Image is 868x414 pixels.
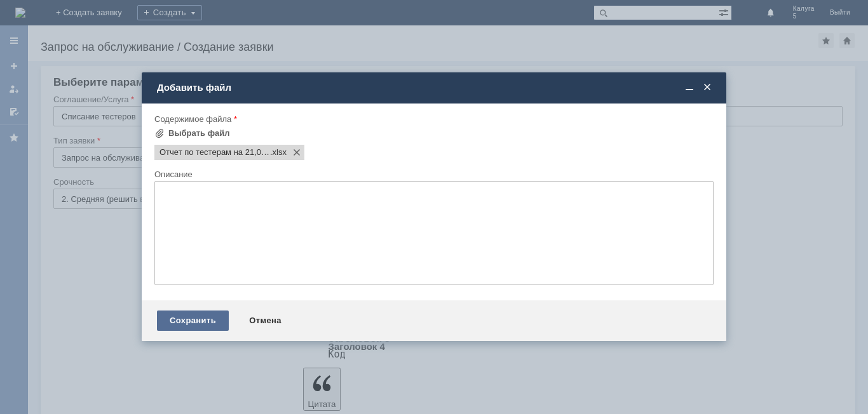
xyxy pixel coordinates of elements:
span: Отчет по тестерам на 21,08,25 (3).xlsx [270,147,287,157]
div: Описание [154,170,711,178]
div: Добрый день. Списание тестеров [5,5,186,15]
div: Выбрать файл [168,128,230,138]
span: Отчет по тестерам на 21,08,25 (3).xlsx [159,147,270,157]
div: Содержимое файла [154,115,711,123]
div: Добавить файл [157,82,714,93]
span: Закрыть [701,82,714,93]
span: Свернуть (Ctrl + M) [683,82,696,93]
